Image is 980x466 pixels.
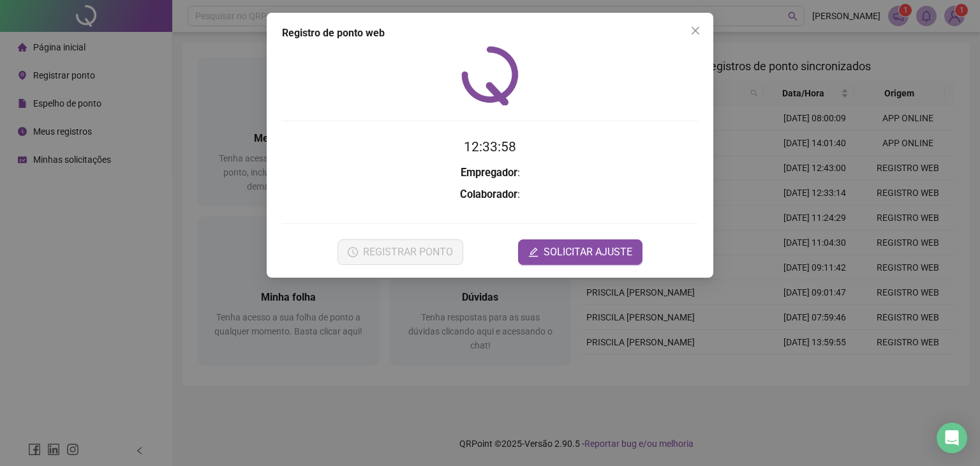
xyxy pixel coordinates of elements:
[544,244,632,260] span: SOLICITAR AJUSTE
[282,26,698,41] div: Registro de ponto web
[460,188,517,200] strong: Colaborador
[690,26,701,36] span: close
[464,139,516,154] time: 12:33:58
[338,239,463,265] button: REGISTRAR PONTO
[461,46,519,105] img: QRPoint
[528,247,538,257] span: edit
[685,20,706,41] button: Close
[937,423,967,453] div: Open Intercom Messenger
[518,239,642,265] button: editSOLICITAR AJUSTE
[461,167,517,179] strong: Empregador
[282,165,698,181] h3: :
[282,186,698,203] h3: :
